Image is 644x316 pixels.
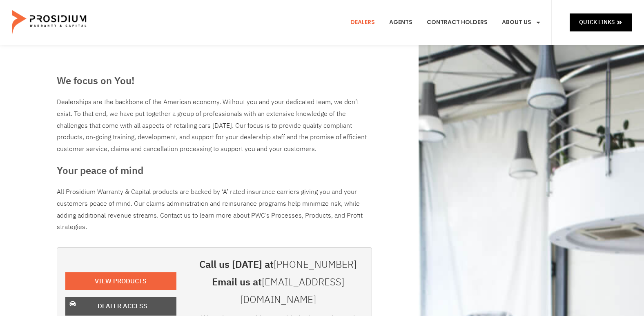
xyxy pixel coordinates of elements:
h3: Your peace of mind [57,163,372,178]
a: Dealer Access [65,297,176,316]
a: [PHONE_NUMBER] [274,257,357,272]
span: View Products [95,276,147,287]
span: Dealer Access [98,300,147,312]
a: [EMAIL_ADDRESS][DOMAIN_NAME] [240,275,344,307]
h3: Call us [DATE] at [193,256,363,274]
a: Quick Links [570,13,632,31]
span: Quick Links [579,17,615,27]
nav: Menu [344,7,547,38]
a: Dealers [344,7,381,38]
h3: Email us at [193,274,363,309]
a: Agents [383,7,419,38]
p: All Prosidium Warranty & Capital products are backed by ‘A’ rated insurance carriers giving you a... [57,186,372,233]
a: View Products [65,272,176,291]
h3: We focus on You! [57,73,372,88]
a: About Us [496,7,547,38]
span: Last Name [158,1,183,7]
a: Contract Holders [421,7,494,38]
div: Dealerships are the backbone of the American economy. Without you and your dedicated team, we don... [57,96,372,155]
